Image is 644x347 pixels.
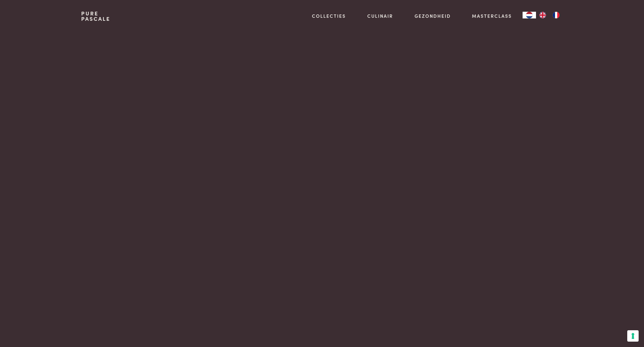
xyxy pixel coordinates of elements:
[523,12,563,18] aside: Language selected: Nederlands
[81,11,110,21] a: PurePascale
[536,12,563,18] ul: Language list
[472,12,512,19] a: Masterclass
[627,330,639,342] button: Uw voorkeuren voor toestemming voor trackingtechnologieën
[415,12,451,19] a: Gezondheid
[367,12,393,19] a: Culinair
[549,12,563,18] a: FR
[523,12,536,18] a: NL
[523,12,536,18] div: Language
[536,12,549,18] a: EN
[312,12,346,19] a: Collecties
